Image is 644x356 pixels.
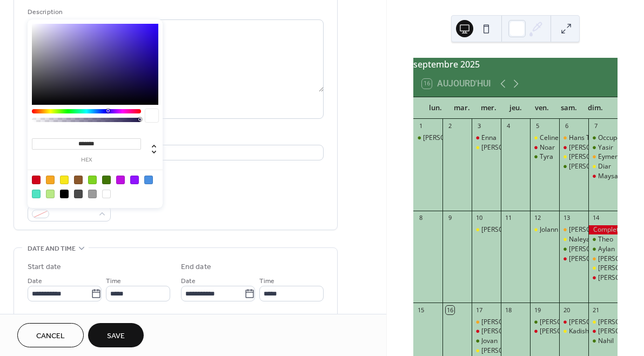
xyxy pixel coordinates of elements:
div: [PERSON_NAME] [569,254,620,264]
div: [PERSON_NAME] [569,143,620,152]
div: Massimo [472,225,501,234]
div: Gabriel Giuseppe T1 [559,225,588,234]
div: Description [28,6,321,18]
div: Leonora T1 [588,254,618,264]
div: Aylan [588,245,618,254]
div: Marco T1 [472,318,501,327]
div: #8B572A [74,176,83,184]
span: Date and time [28,243,76,254]
div: Celine [530,133,559,143]
div: Diar [588,162,618,171]
div: Start date [28,261,61,273]
div: [PERSON_NAME] [569,245,620,254]
div: Noar [540,143,555,152]
div: 3 [475,122,483,130]
div: [PERSON_NAME] [481,143,532,152]
span: Time [106,276,121,287]
div: Naleya [559,235,588,244]
div: 2 [446,122,454,130]
div: Eymen T1 [588,152,618,162]
div: #F5A623 [46,176,55,184]
div: Theo [588,235,618,244]
div: [PERSON_NAME] [540,318,591,327]
span: Date [181,276,196,287]
div: [PERSON_NAME] [569,318,620,327]
div: [PERSON_NAME] [481,225,532,234]
div: mar. [449,97,475,119]
div: Lavin Mira [472,346,501,355]
div: 12 [533,214,541,222]
div: #9B9B9B [88,190,97,198]
div: Yasir [598,143,613,152]
div: Yasir [588,143,618,152]
div: #F8E71C [60,176,69,184]
div: 21 [592,306,600,314]
div: Tyra [530,152,559,162]
div: septembre 2025 [413,58,618,71]
div: #7ED321 [88,176,97,184]
div: [PERSON_NAME] [481,346,532,355]
div: #4A4A4A [74,190,83,198]
div: Jovan [472,337,501,346]
div: Maysa [588,172,618,181]
div: 6 [562,122,571,130]
span: Time [259,276,274,287]
div: 1 [417,122,425,130]
button: Cancel [17,323,84,347]
div: 19 [533,306,541,314]
div: Nahil [588,337,618,346]
div: 14 [592,214,600,222]
span: Date [28,276,42,287]
div: Complet/Voll [588,225,618,234]
div: Saron Amanuel [559,162,588,171]
div: Enzo Bryan [559,152,588,162]
div: Eymen T1 [598,152,628,162]
div: 15 [417,306,425,314]
button: Save [88,323,144,347]
div: Alessio [472,327,501,336]
div: #50E3C2 [32,190,41,198]
div: Yasmine [588,273,618,283]
div: Location [28,132,321,143]
div: 13 [562,214,571,222]
div: Enis [530,318,559,327]
div: [PERSON_NAME] [569,152,620,162]
div: dim. [582,97,609,119]
div: [PERSON_NAME] [423,133,474,143]
div: Delsa [588,318,618,327]
div: #BD10E0 [116,176,125,184]
div: #D0021B [32,176,41,184]
div: Aylan [598,245,615,254]
div: Kadisha [569,327,593,336]
div: End date [181,261,211,273]
div: Laurin [413,133,442,143]
div: ven. [529,97,555,119]
div: mer. [475,97,502,119]
div: [PERSON_NAME] T1 [569,225,629,234]
div: lun. [422,97,448,119]
div: #FFFFFF [102,190,111,198]
div: [PERSON_NAME] [569,162,620,171]
div: Lucie [472,143,501,152]
div: Celine Maria [559,143,588,152]
div: [PERSON_NAME] [540,327,591,336]
div: Hans T1 [569,133,594,143]
div: Jolann [530,225,559,234]
div: jeu. [502,97,528,119]
div: Gioia [588,327,618,336]
div: [PERSON_NAME] [481,327,532,336]
div: sam. [555,97,582,119]
div: 8 [417,214,425,222]
div: 10 [475,214,483,222]
div: Nahil [598,337,614,346]
div: Occupé/Besetzt [588,133,618,143]
div: 9 [446,214,454,222]
div: Jessica [559,318,588,327]
div: Enna [472,133,501,143]
div: Hans T1 [559,133,588,143]
div: #417505 [102,176,111,184]
div: Maysa [598,172,618,181]
div: Nicole [588,264,618,273]
div: Theo [598,235,613,244]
